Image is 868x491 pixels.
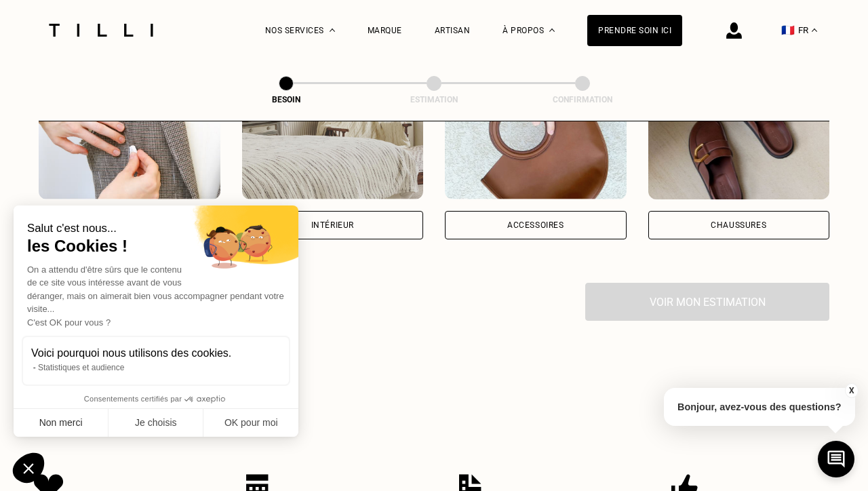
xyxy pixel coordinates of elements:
[39,77,220,199] img: Vêtements
[812,28,817,32] img: menu déroulant
[435,26,471,35] a: Artisan
[218,95,354,104] div: Besoin
[726,22,742,39] img: icône connexion
[549,28,555,32] img: Menu déroulant à propos
[445,77,627,199] img: Accessoires
[844,383,858,398] button: X
[366,95,502,104] div: Estimation
[368,26,402,35] a: Marque
[311,221,354,229] div: Intérieur
[507,221,564,229] div: Accessoires
[664,388,855,426] p: Bonjour, avez-vous des questions?
[781,24,795,37] span: 🇫🇷
[587,15,682,46] a: Prendre soin ici
[711,221,766,229] div: Chaussures
[242,77,424,199] img: Intérieur
[515,95,650,104] div: Confirmation
[648,77,830,199] img: Chaussures
[330,28,335,32] img: Menu déroulant
[44,24,158,37] img: Logo du service de couturière Tilli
